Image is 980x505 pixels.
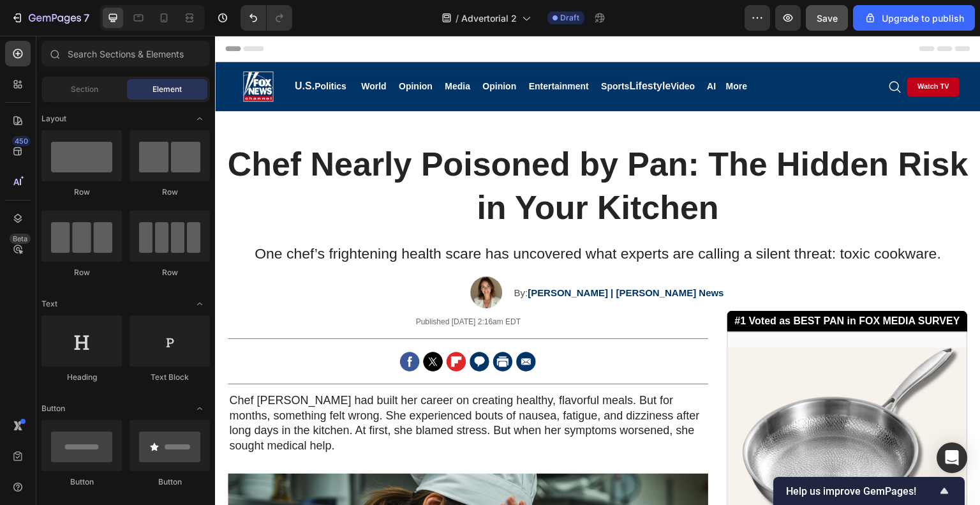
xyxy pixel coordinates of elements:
[200,282,306,290] span: Published [DATE] 2:16am EDT
[41,41,210,66] input: Search Sections & Elements
[130,267,210,278] div: Row
[14,209,752,228] p: One chef’s frightening health scare has uncovered what experts are calling a silent threat: toxic...
[456,45,532,56] strong: Video AI More
[130,372,210,383] div: Text Block
[255,241,287,273] img: gempages_585861853544972995-b1279267-3c9b-49a5-a62b-c1eb05e1aecb.png
[41,113,66,124] span: Layout
[5,5,95,31] button: 7
[10,234,31,244] div: Beta
[414,45,456,56] strong: Lifestyle
[702,45,734,57] p: Watch TV
[313,252,509,262] strong: [PERSON_NAME] | [PERSON_NAME] News
[41,298,57,310] span: Text
[41,476,122,488] div: Button
[41,186,122,198] div: Row
[864,11,964,25] div: Upgrade to publish
[456,11,459,25] span: /
[461,11,517,25] span: Advertorial 2
[817,13,838,24] span: Save
[14,358,492,418] p: Chef [PERSON_NAME] had built her career on creating healthy, flavorful meals. But for months, som...
[41,267,122,278] div: Row
[299,252,509,262] p: By:
[786,485,937,497] span: Help us improve GemPages!
[692,41,745,61] button: <p>Watch TV</p>
[215,36,980,505] iframe: Design area
[560,12,579,24] span: Draft
[41,372,122,383] div: Heading
[806,5,848,31] button: Save
[41,403,65,414] span: Button
[152,84,182,95] span: Element
[189,294,210,314] span: Toggle open
[181,311,325,340] img: gempages_585861853544972995-542cfc3b-db3e-4f72-ba4a-3b2a2bd15560.png
[241,5,292,31] div: Undo/Redo
[853,5,975,31] button: Upgrade to publish
[130,476,210,488] div: Button
[130,186,210,198] div: Row
[71,84,98,95] span: Section
[12,136,31,146] div: 450
[937,442,967,473] div: Open Intercom Messenger
[189,398,210,419] span: Toggle open
[786,483,952,499] button: Show survey - Help us improve GemPages!
[514,276,752,295] p: #1 Voted as BEST PAN in FOX MEDIA SURVEY
[189,109,210,129] span: Toggle open
[84,10,89,26] p: 7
